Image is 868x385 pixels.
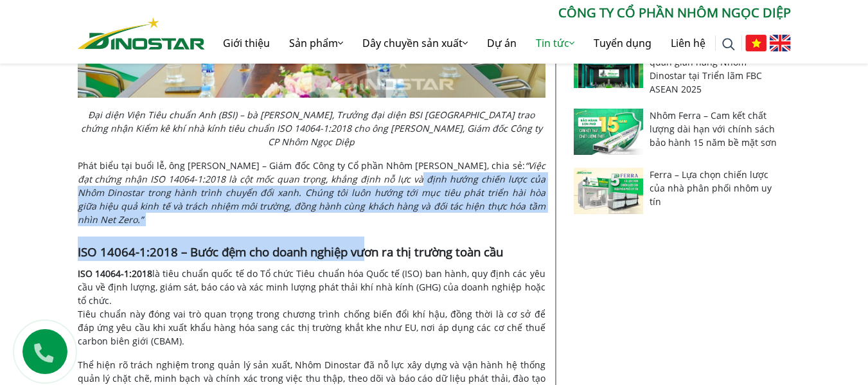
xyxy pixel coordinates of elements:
[745,35,766,51] img: Tiếng Việt
[78,17,205,49] img: Nhôm Dinostar
[78,267,545,348] p: là tiêu chuẩn quốc tế do Tổ chức Tiêu chuẩn hóa Quốc tế (ISO) ban hành, quy định các yêu cầu về đ...
[279,22,353,64] a: Sản phẩm
[78,159,545,226] em: “Việc đạt chứng nhận ISO 14064-1:2018 là cột mốc quan trọng, khẳng định nỗ lực và định hướng chiế...
[213,22,279,64] a: Giới thiệu
[78,159,545,226] p: Phát biểu tại buổi lễ, ông [PERSON_NAME] – Giám đốc Công ty Cổ phần Nhôm [PERSON_NAME], chia sẻ:
[650,109,777,148] a: Nhôm Ferra – Cam kết chất lượng dài hạn với chính sách bảo hành 15 năm bề mặt sơn
[78,244,503,260] span: ISO 14064-1:2018 – Bước đệm cho doanh nghiệp vươn ra thị trường toàn cầu
[477,22,526,64] a: Dự án
[770,35,791,51] img: English
[661,22,715,64] a: Liên hệ
[722,38,735,51] img: search
[526,22,584,64] a: Tin tức
[584,22,661,64] a: Tuyển dụng
[574,109,644,155] img: Nhôm Ferra – Cam kết chất lượng dài hạn với chính sách bảo hành 15 năm bề mặt sơn
[353,22,477,64] a: Dây chuyền sản xuất
[81,109,542,148] em: Đại diện Viện Tiêu chuẩn Anh (BSI) – bà [PERSON_NAME], Trưởng đại diện BSI [GEOGRAPHIC_DATA] trao...
[574,168,644,214] img: Ferra – Lựa chọn chiến lược của nhà phân phối nhôm uy tín
[205,3,791,22] p: CÔNG TY CỔ PHẦN NHÔM NGỌC DIỆP
[78,267,152,280] strong: ISO 14064-1:2018
[574,42,644,88] img: Thư mời tham quan gian hàng Nhôm Dinostar tại Triển lãm FBC ASEAN 2025
[650,168,772,208] a: Ferra – Lựa chọn chiến lược của nhà phân phối nhôm uy tín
